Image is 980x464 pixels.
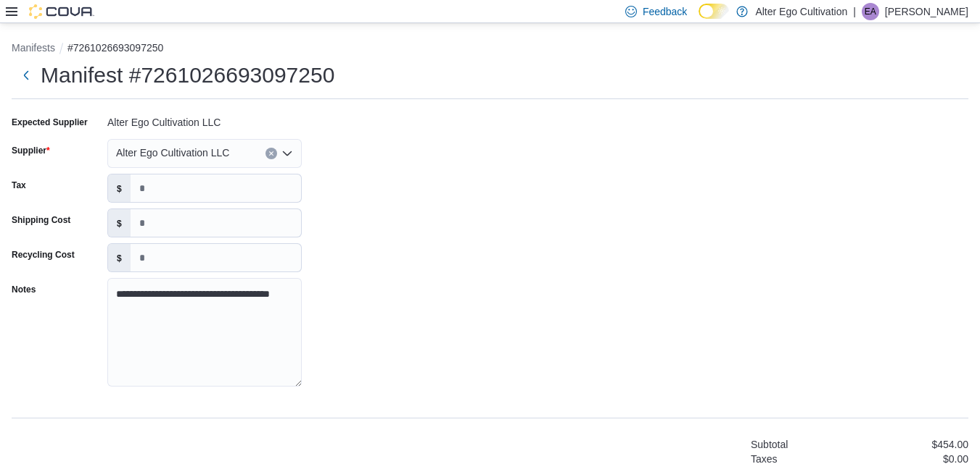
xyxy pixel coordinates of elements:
[108,174,131,202] label: $
[281,148,293,159] button: Open list of options
[12,249,75,261] label: Recycling Cost
[12,41,968,58] nav: An example of EuiBreadcrumbs
[643,4,687,19] span: Feedback
[12,214,70,226] label: Shipping Cost
[29,4,94,19] img: Cova
[12,284,36,295] label: Notes
[755,3,847,20] p: Alter Ego Cultivation
[885,3,968,20] p: [PERSON_NAME]
[107,111,302,128] div: Alter Ego Cultivation LLC
[12,42,55,54] button: Manifests
[108,209,131,237] label: $
[108,244,131,271] label: $
[853,3,856,20] p: |
[12,180,26,191] label: Tax
[931,439,968,450] p: $454.00
[67,42,163,54] button: #7261026693097250
[41,61,334,90] h1: Manifest #7261026693097250
[699,19,699,20] span: Dark Mode
[265,148,277,159] button: Clear input
[12,61,41,90] button: Next
[751,439,788,450] h6: Subtotal
[12,117,88,128] label: Expected Supplier
[116,144,229,161] span: Alter Ego Cultivation LLC
[699,4,729,19] input: Dark Mode
[12,145,50,156] label: Supplier
[865,3,876,20] span: EA
[862,3,879,20] div: Efrain Ambriz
